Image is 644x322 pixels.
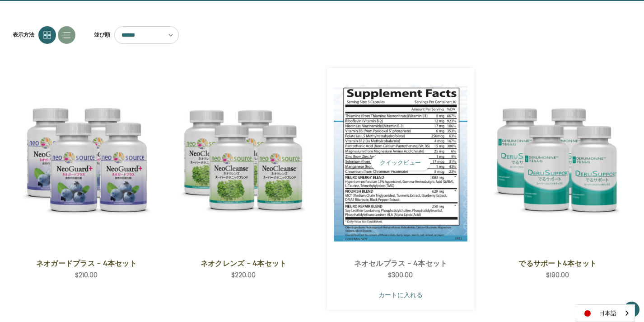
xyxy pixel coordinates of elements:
[177,75,311,251] a: NeoCleanse - 4 Save Set,$220.00
[495,258,620,269] a: でるサポート4本セット
[177,96,311,230] img: ネオクレンズ - 4本セット
[13,31,34,39] span: 表示方法
[546,270,569,279] span: $190.00
[490,96,625,230] img: でるサポート4本セット
[231,270,256,279] span: $220.00
[576,304,635,322] div: Language
[89,28,110,42] label: 並び順
[388,270,413,279] span: $300.00
[24,258,149,269] a: ネオガードプラス - 4本セット
[19,96,154,230] img: ネオガードプラス - 4本セット
[182,258,306,269] a: ネオクレンズ - 4本セット
[371,155,430,170] button: クイックビュー
[19,75,154,251] a: NeoGuard Plus - 4 Save Set,$210.00
[576,305,635,322] a: 日本語
[334,75,468,251] a: NeoCell Plus - 4 Save Set,$300.00
[338,258,462,269] a: ネオセルプラス - 4本セット
[334,286,468,303] a: カートに入れる
[75,270,98,279] span: $210.00
[576,304,635,322] aside: Language selected: 日本語
[490,75,625,251] a: DeruSupport 4-Save Set,$190.00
